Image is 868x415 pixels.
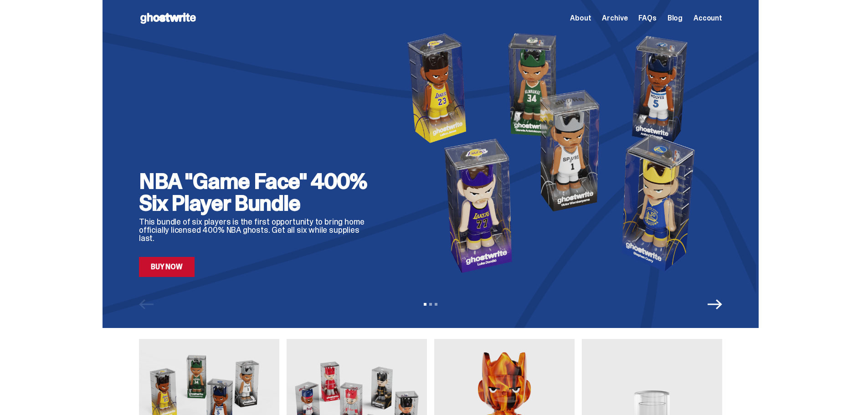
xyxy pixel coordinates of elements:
[435,303,437,306] button: View slide 3
[139,170,376,214] h2: NBA "Game Face" 400% Six Player Bundle
[708,297,722,312] button: Next
[390,28,722,277] img: NBA "Game Face" 400% Six Player Bundle
[570,15,591,22] a: About
[139,257,195,277] a: Buy Now
[424,303,426,306] button: View slide 1
[429,303,432,306] button: View slide 2
[693,15,722,22] a: Account
[668,15,683,22] a: Blog
[602,15,627,22] a: Archive
[139,218,376,242] p: This bundle of six players is the first opportunity to bring home officially licensed 400% NBA gh...
[638,15,656,22] a: FAQs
